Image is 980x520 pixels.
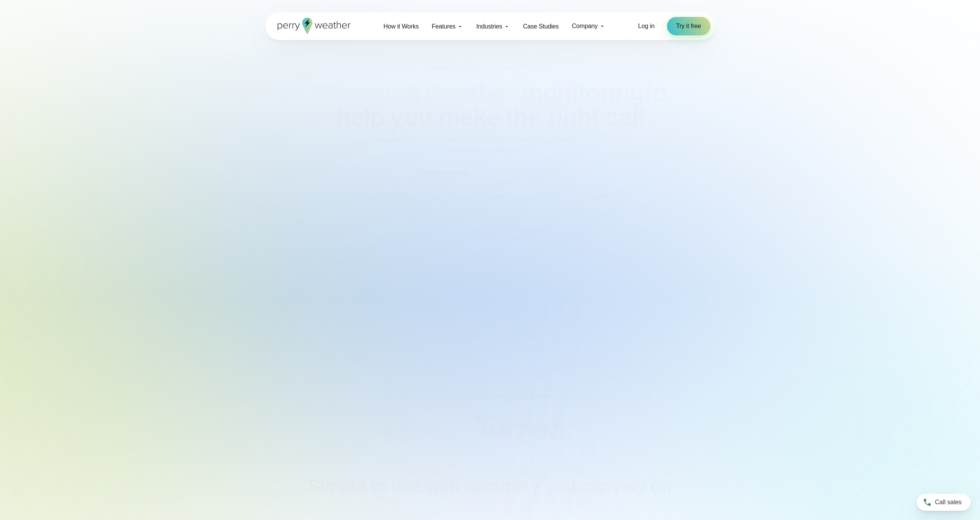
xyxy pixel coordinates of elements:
a: How it Works [377,18,426,34]
span: How it Works [384,22,419,31]
a: Case Studies [516,18,565,34]
a: Log in [638,22,654,31]
span: Call sales [935,498,962,507]
a: Call sales [917,494,971,511]
span: Case Studies [523,22,559,31]
a: Try it free [667,17,710,35]
span: Try it free [676,22,701,31]
span: Industries [476,22,502,31]
span: Company [572,22,598,31]
span: Features [432,22,456,31]
span: Log in [638,23,654,29]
